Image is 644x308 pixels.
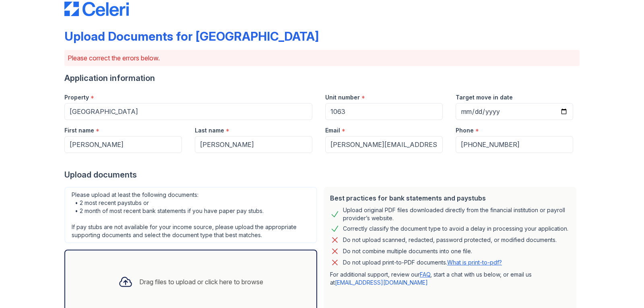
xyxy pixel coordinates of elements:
[64,187,317,243] div: Please upload at least the following documents: • 2 most recent paystubs or • 2 month of most rec...
[64,2,129,16] img: CE_Logo_Blue-a8612792a0a2168367f1c8372b55b34899dd931a85d93a1a3d3e32e68fde9ad4.png
[64,29,319,43] div: Upload Documents for [GEOGRAPHIC_DATA]
[330,193,570,203] div: Best practices for bank statements and paystubs
[68,53,576,63] p: Please correct the errors below.
[343,258,502,267] p: Do not upload print-to-PDF documents.
[325,93,360,101] label: Unit number
[343,246,472,256] div: Do not combine multiple documents into one file.
[456,126,474,134] label: Phone
[330,271,570,287] p: For additional support, review our , start a chat with us below, or email us at
[325,126,340,134] label: Email
[64,72,580,84] div: Application information
[343,224,568,234] div: Correctly classify the document type to avoid a delay in processing your application.
[343,235,557,245] div: Do not upload scanned, redacted, password protected, or modified documents.
[139,277,263,287] div: Drag files to upload or click here to browse
[456,93,513,101] label: Target move in date
[64,126,94,134] label: First name
[343,206,570,222] div: Upload original PDF files downloaded directly from the financial institution or payroll provider’...
[335,279,428,286] a: [EMAIL_ADDRESS][DOMAIN_NAME]
[64,93,89,101] label: Property
[64,169,580,180] div: Upload documents
[195,126,224,134] label: Last name
[420,271,430,278] a: FAQ
[447,259,502,266] a: What is print-to-pdf?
